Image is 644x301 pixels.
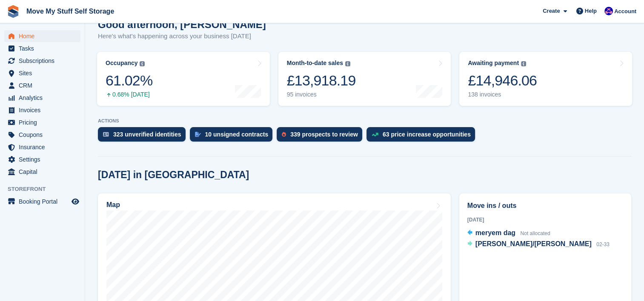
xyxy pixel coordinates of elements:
[19,116,70,128] span: Pricing
[113,131,181,138] div: 323 unverified identities
[4,129,80,141] a: menu
[475,229,515,236] span: meryem dag
[282,132,286,137] img: prospect-51fa495bee0391a8d652442698ab0144808aea92771e9ea1ae160a38d050c398.svg
[106,60,137,67] div: Occupancy
[70,196,80,207] a: Preview store
[23,4,117,18] a: Move My Stuff Self Storage
[290,131,358,138] div: 339 prospects to review
[106,201,120,209] h2: Map
[372,133,378,136] img: price_increase_opportunities-93ffe204e8149a01c8c9dc8f82e8f89637d9d84a8eef4429ea346261dce0b2c0.svg
[19,43,70,54] span: Tasks
[98,19,266,30] h1: Good afternoon, [PERSON_NAME]
[4,55,80,67] a: menu
[19,104,70,116] span: Invoices
[4,116,80,128] a: menu
[4,166,80,178] a: menu
[19,141,70,153] span: Insurance
[19,92,70,104] span: Analytics
[19,67,70,79] span: Sites
[19,153,70,165] span: Settings
[8,185,85,193] span: Storefront
[604,7,613,15] img: Jade Whetnall
[287,91,356,98] div: 95 invoices
[521,61,526,66] img: icon-info-grey-7440780725fd019a000dd9b08b2336e03edf1995a4989e88bcd33f0948082b44.svg
[467,228,550,239] a: meryem dag Not allocated
[106,91,152,98] div: 0.68% [DATE]
[97,52,270,106] a: Occupancy 61.02% 0.68% [DATE]
[287,72,356,89] div: £13,918.19
[468,60,519,67] div: Awaiting payment
[140,61,145,66] img: icon-info-grey-7440780725fd019a000dd9b08b2336e03edf1995a4989e88bcd33f0948082b44.svg
[467,201,623,211] h2: Move ins / outs
[19,80,70,91] span: CRM
[205,131,269,138] div: 10 unsigned contracts
[467,216,623,224] div: [DATE]
[4,196,80,207] a: menu
[4,43,80,54] a: menu
[585,7,597,15] span: Help
[543,7,560,15] span: Create
[19,196,70,207] span: Booking Portal
[19,129,70,141] span: Coupons
[520,230,550,236] span: Not allocated
[277,127,366,146] a: 339 prospects to review
[468,91,537,98] div: 138 invoices
[468,72,537,89] div: £14,946.06
[596,241,610,247] span: 02-33
[98,127,190,146] a: 323 unverified identities
[459,52,632,106] a: Awaiting payment £14,946.06 138 invoices
[98,169,249,181] h2: [DATE] in [GEOGRAPHIC_DATA]
[19,30,70,42] span: Home
[19,55,70,67] span: Subscriptions
[106,72,152,89] div: 61.02%
[4,30,80,42] a: menu
[278,52,451,106] a: Month-to-date sales £13,918.19 95 invoices
[98,31,266,41] p: Here's what's happening across your business [DATE]
[287,60,343,67] div: Month-to-date sales
[4,153,80,165] a: menu
[4,80,80,91] a: menu
[103,132,109,137] img: verify_identity-adf6edd0f0f0b5bbfe63781bf79b02c33cf7c696d77639b501bdc392416b5a36.svg
[195,132,201,137] img: contract_signature_icon-13c848040528278c33f63329250d36e43548de30e8caae1d1a13099fd9432cc5.svg
[4,104,80,116] a: menu
[98,118,631,124] p: ACTIONS
[4,141,80,153] a: menu
[190,127,277,146] a: 10 unsigned contracts
[345,61,350,66] img: icon-info-grey-7440780725fd019a000dd9b08b2336e03edf1995a4989e88bcd33f0948082b44.svg
[4,92,80,104] a: menu
[475,240,592,247] span: [PERSON_NAME]/[PERSON_NAME]
[383,131,471,138] div: 63 price increase opportunities
[19,166,70,178] span: Capital
[4,67,80,79] a: menu
[7,5,20,18] img: stora-icon-8386f47178a22dfd0bd8f6a31ec36ba5ce8667c1dd55bd0f319d3a0aa187defe.svg
[366,127,479,146] a: 63 price increase opportunities
[467,239,610,250] a: [PERSON_NAME]/[PERSON_NAME] 02-33
[614,7,636,16] span: Account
